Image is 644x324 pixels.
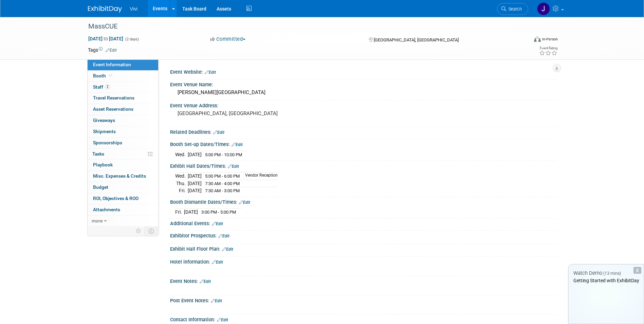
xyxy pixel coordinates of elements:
[205,174,240,179] span: 5:00 PM - 6:00 PM
[205,188,240,193] span: 7:30 AM - 3:00 PM
[170,161,556,170] div: Exhibit Hall Dates/Times:
[88,216,158,227] a: more
[218,234,229,238] a: Edit
[88,171,158,182] a: Misc. Expenses & Credits
[232,142,243,147] a: Edit
[188,180,202,187] td: [DATE]
[93,207,120,212] span: Attachments
[205,181,240,186] span: 7:30 AM - 4:00 PM
[175,209,184,216] td: Fri.
[201,210,236,215] span: 3:00 PM - 5:00 PM
[205,70,216,75] a: Edit
[205,152,242,157] span: 5:00 PM - 10:00 PM
[170,295,556,304] div: Post Event Notes:
[170,218,556,227] div: Additional Events:
[125,37,139,41] span: (2 days)
[175,180,188,187] td: Thu.
[88,82,158,93] a: Staff2
[170,257,556,266] div: Hotel information:
[170,101,556,109] div: Event Venue Address:
[175,151,188,158] td: Wed.
[93,129,116,134] span: Shipments
[170,67,556,76] div: Event Website:
[88,93,158,104] a: Travel Reservations
[170,79,556,88] div: Event Venue Name:
[133,227,145,235] td: Personalize Event Tab Strip
[537,2,550,15] img: John Farley
[184,209,198,216] td: [DATE]
[130,6,137,12] span: Vivi
[93,184,108,190] span: Budget
[88,115,158,126] a: Giveaways
[144,227,158,235] td: Toggle Event Tabs
[170,244,556,253] div: Exhibit Hall Floor Plan:
[93,95,134,101] span: Travel Reservations
[88,6,122,13] img: ExhibitDay
[93,62,131,67] span: Event Information
[188,151,202,158] td: [DATE]
[603,271,621,276] span: (13 mins)
[88,160,158,170] a: Playbook
[374,37,459,42] span: [GEOGRAPHIC_DATA], [GEOGRAPHIC_DATA]
[92,151,104,157] span: Tasks
[93,140,122,145] span: Sponsorships
[88,36,124,42] span: [DATE] [DATE]
[228,164,239,169] a: Edit
[539,47,557,50] div: Event Rating
[88,104,158,115] a: Asset Reservations
[103,36,109,41] span: to
[569,277,644,284] div: Getting Started with ExhibitDay
[212,260,223,265] a: Edit
[170,314,556,323] div: Contact Information:
[175,173,188,180] td: Wed.
[633,267,641,274] div: Dismiss
[93,118,115,123] span: Giveaways
[93,84,110,90] span: Staff
[170,127,556,136] div: Related Deadlines:
[178,110,324,116] pre: [GEOGRAPHIC_DATA], [GEOGRAPHIC_DATA]
[88,71,158,82] a: Booth
[88,47,117,53] td: Tags
[170,276,556,285] div: Event Notes:
[106,48,117,53] a: Edit
[488,35,558,46] div: Event Format
[109,74,112,77] i: Booth reservation complete
[93,106,133,112] span: Asset Reservations
[88,182,158,193] a: Budget
[88,149,158,160] a: Tasks
[92,218,103,223] span: more
[88,204,158,215] a: Attachments
[222,247,233,252] a: Edit
[88,59,158,70] a: Event Information
[241,173,278,180] td: Vendor Reception
[213,130,224,135] a: Edit
[88,138,158,148] a: Sponsorships
[200,279,211,284] a: Edit
[170,231,556,239] div: Exhibitor Prospectus:
[86,20,518,33] div: MassCUE
[212,221,223,226] a: Edit
[239,200,250,205] a: Edit
[188,173,202,180] td: [DATE]
[506,6,522,12] span: Search
[569,270,644,277] div: Watch Demo
[208,36,248,43] button: Committed
[93,73,114,78] span: Booth
[534,36,541,42] img: Format-Inperson.png
[542,37,558,42] div: In-Person
[93,196,139,201] span: ROI, Objectives & ROO
[93,162,113,167] span: Playbook
[88,126,158,137] a: Shipments
[211,299,222,303] a: Edit
[175,187,188,194] td: Fri.
[497,3,528,15] a: Search
[188,187,202,194] td: [DATE]
[170,197,556,206] div: Booth Dismantle Dates/Times:
[217,318,228,322] a: Edit
[175,87,551,98] div: [PERSON_NAME][GEOGRAPHIC_DATA]
[93,173,146,179] span: Misc. Expenses & Credits
[170,139,556,148] div: Booth Set-up Dates/Times:
[105,84,110,89] span: 2
[88,193,158,204] a: ROI, Objectives & ROO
